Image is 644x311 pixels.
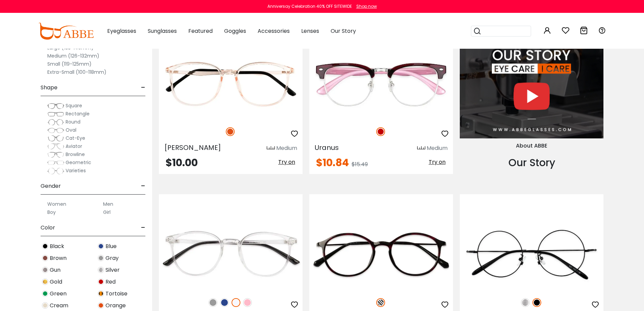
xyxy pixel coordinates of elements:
img: Oval.png [47,127,64,134]
img: Blue [220,298,229,307]
img: Red [376,127,385,136]
img: Rectangle.png [47,111,64,117]
img: Translucent Denmark - TR ,Light Weight [159,219,303,291]
span: Try on [278,158,295,166]
img: Gray [98,255,104,261]
span: Uranus [315,143,339,152]
label: Men [103,200,113,208]
span: - [141,178,145,194]
img: abbeglasses.com [38,23,94,40]
img: Brown [42,255,48,261]
span: Cat-Eye [66,135,85,141]
label: Women [47,200,66,208]
img: Blue [98,243,104,249]
span: Gold [50,278,62,286]
img: Pattern [376,298,385,307]
span: Silver [105,266,120,274]
span: Color [41,220,55,236]
img: Black Mali - Acetate,Metal ,Adjust Nose Pads [460,219,603,291]
img: Red Uranus - TR ,Adjust Nose Pads [309,48,453,120]
div: Medium [427,144,448,152]
span: Lenses [301,27,319,35]
img: Tortoise [98,290,104,297]
img: size ruler [267,146,275,151]
span: $15.49 [352,160,368,168]
img: Translucent [232,298,240,307]
img: Round.png [47,119,64,126]
img: Varieties.png [47,168,64,175]
img: Pink [243,298,252,307]
span: Gender [41,178,61,194]
span: Orange [105,302,126,310]
span: Goggles [224,27,246,35]
span: Gray [105,254,119,262]
label: Boy [47,208,56,216]
img: size ruler [417,146,425,151]
img: Browline.png [47,151,64,158]
button: Try on [276,158,297,166]
img: Cream [42,302,48,309]
span: Rectangle [66,110,90,117]
img: Aviator.png [47,143,64,150]
span: Cream [50,302,68,310]
span: Brown [50,254,67,262]
img: Orange [98,302,104,309]
img: About Us [460,24,603,138]
span: Gun [50,266,61,274]
span: Sunglasses [148,27,177,35]
span: Featured [188,27,213,35]
span: - [141,220,145,236]
span: $10.84 [316,155,349,170]
img: Silver [98,267,104,273]
span: Tortoise [105,290,127,298]
img: Gold [42,279,48,285]
label: Extra-Small (100-118mm) [47,68,106,76]
label: Medium (126-132mm) [47,52,99,60]
span: Our Story [331,27,356,35]
img: Gun [42,267,48,273]
img: Green [42,290,48,297]
span: Shape [41,80,57,96]
div: Medium [276,144,297,152]
div: Our Story [460,155,603,170]
span: Try on [429,158,446,166]
img: Black [532,298,541,307]
span: $10.00 [166,155,198,170]
img: Orange Leah - TR ,Light Weight [159,48,303,120]
span: Geometric [66,159,91,166]
a: Shop now [353,3,377,9]
span: Eyeglasses [107,27,136,35]
span: - [141,80,145,96]
img: Pattern Adela - Combination ,Light Weight [309,219,453,291]
label: Girl [103,208,111,216]
div: Anniversay Celebration 40% OFF SITEWIDE [267,3,352,9]
img: Gray [209,298,217,307]
span: Round [66,118,80,125]
span: Oval [66,127,76,133]
img: Orange [226,127,235,136]
div: About ABBE [460,142,603,150]
span: Varieties [66,167,86,174]
button: Try on [427,158,448,166]
span: Blue [105,242,117,250]
span: Accessories [258,27,290,35]
label: Small (119-125mm) [47,60,92,68]
img: Square.png [47,103,64,109]
span: Aviator [66,143,82,150]
img: Cat-Eye.png [47,135,64,142]
span: Red [105,278,116,286]
img: Silver [521,298,530,307]
span: Square [66,102,82,109]
span: Browline [66,151,85,158]
img: Geometric.png [47,159,64,166]
span: [PERSON_NAME] [164,143,221,152]
img: Black [42,243,48,249]
div: Shop now [356,3,377,9]
span: Black [50,242,64,250]
span: Green [50,290,67,298]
